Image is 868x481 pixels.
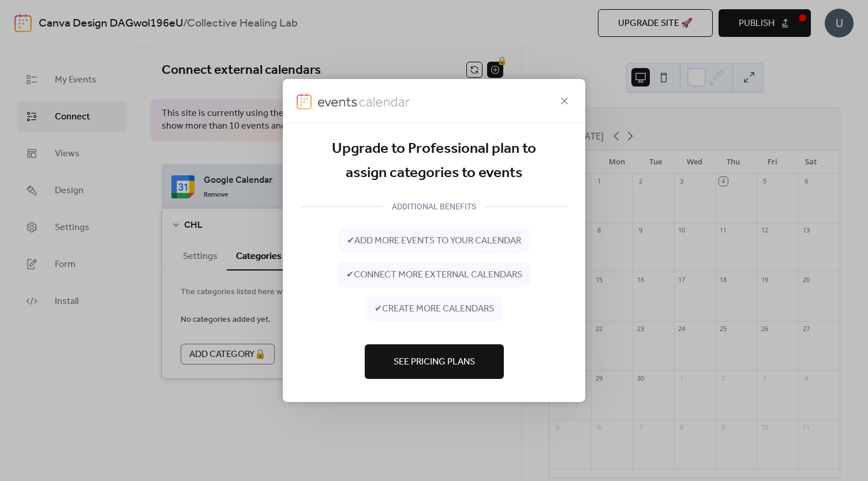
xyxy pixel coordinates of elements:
[346,268,522,282] span: ✔ connect more external calendars
[317,93,411,110] img: logo-type
[375,302,494,316] span: ✔ create more calendars
[301,137,567,185] div: Upgrade to Professional plan to assign categories to events
[297,93,312,110] img: logo-icon
[394,355,475,369] span: See Pricing Plans
[347,234,521,248] span: ✔ add more events to your calendar
[365,344,504,379] button: See Pricing Plans
[383,200,485,213] div: ADDITIONAL BENEFITS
